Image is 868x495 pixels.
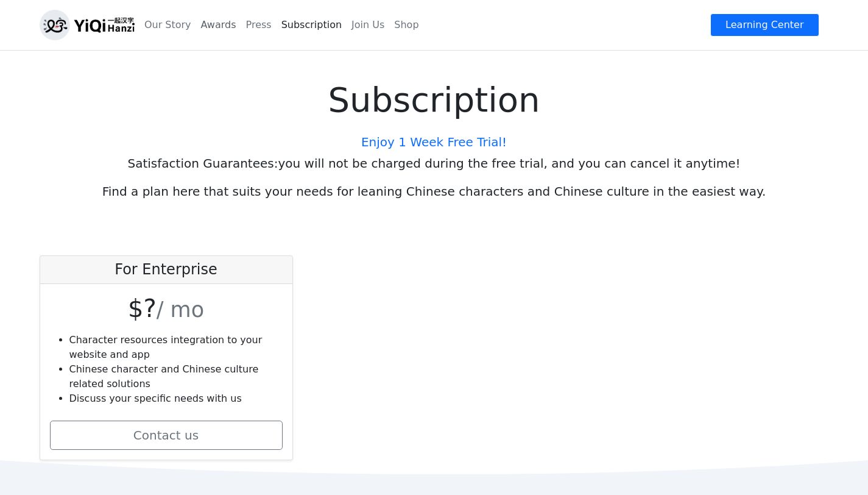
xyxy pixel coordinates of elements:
li: Character resources integration to your website and app [69,333,283,362]
b: Satisfaction Guarantees: [128,156,278,171]
a: Subscription [277,13,347,37]
h5: Enjoy 1 Week Free Trial! [10,135,858,149]
h1: $? [50,294,283,323]
a: Shop [389,13,423,37]
img: logo_h.png [40,10,135,40]
li: Discuss your specific needs with us [69,391,283,406]
h1: Subscription [10,79,858,120]
h4: For Enterprise [50,261,283,279]
a: Learning Center [710,13,819,37]
a: Our Story [139,13,196,37]
small: / mo [157,297,204,322]
a: Awards [196,13,241,37]
p: Find a plan here that suits your needs for leaning Chinese characters and Chinese culture in the ... [10,182,858,201]
a: Contact us [50,421,283,450]
a: Join Us [347,13,389,37]
li: Chinese character and Chinese culture related solutions [69,362,283,391]
p: you will not be charged during the free trial, and you can cancel it anytime! [10,154,858,173]
a: Press [241,13,277,37]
